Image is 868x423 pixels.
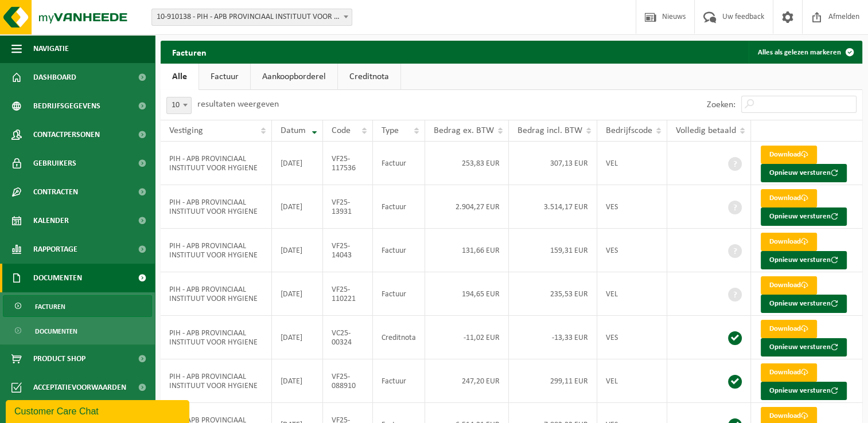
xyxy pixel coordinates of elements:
td: PIH - APB PROVINCIAAL INSTITUUT VOOR HYGIENE [161,185,272,229]
span: Acceptatievoorwaarden [33,373,126,402]
label: resultaten weergeven [197,100,279,109]
button: Opnieuw versturen [761,382,847,400]
td: VF25-088910 [323,359,373,403]
span: Contracten [33,178,78,206]
a: Documenten [3,320,152,342]
span: Rapportage [33,235,77,264]
td: [DATE] [272,359,323,403]
span: Navigatie [33,34,69,63]
td: PIH - APB PROVINCIAAL INSTITUUT VOOR HYGIENE [161,229,272,272]
a: Creditnota [338,64,400,90]
span: Code [332,126,351,135]
span: Dashboard [33,63,76,92]
a: Aankoopborderel [251,64,337,90]
td: VF25-13931 [323,185,373,229]
span: 10 [167,97,191,113]
td: Factuur [373,185,425,229]
td: VES [597,229,667,272]
td: Factuur [373,142,425,185]
td: 159,31 EUR [509,229,597,272]
td: PIH - APB PROVINCIAAL INSTITUUT VOOR HYGIENE [161,316,272,359]
a: Factuur [199,64,250,90]
td: 253,83 EUR [425,142,509,185]
span: Bedrag ex. BTW [434,126,494,135]
button: Opnieuw versturen [761,251,847,269]
span: Gebruikers [33,149,76,178]
span: Bedrijfscode [606,126,652,135]
td: 2.904,27 EUR [425,185,509,229]
td: VES [597,316,667,359]
td: 3.514,17 EUR [509,185,597,229]
td: [DATE] [272,316,323,359]
td: VEL [597,359,667,403]
td: Factuur [373,359,425,403]
td: 247,20 EUR [425,359,509,403]
a: Facturen [3,295,152,317]
button: Opnieuw versturen [761,295,847,313]
span: Facturen [35,296,65,318]
button: Opnieuw versturen [761,164,847,182]
a: Alle [161,64,198,90]
span: Documenten [33,264,82,292]
a: Download [761,233,817,251]
td: [DATE] [272,229,323,272]
td: VF25-117536 [323,142,373,185]
td: 307,13 EUR [509,142,597,185]
td: PIH - APB PROVINCIAAL INSTITUUT VOOR HYGIENE [161,142,272,185]
span: Kalender [33,206,69,235]
td: 299,11 EUR [509,359,597,403]
td: PIH - APB PROVINCIAAL INSTITUUT VOOR HYGIENE [161,272,272,316]
td: Factuur [373,229,425,272]
span: Datum [281,126,306,135]
span: Documenten [35,320,77,342]
td: VES [597,185,667,229]
td: 194,65 EUR [425,272,509,316]
span: Bedrijfsgegevens [33,92,100,120]
label: Zoeken: [707,100,735,109]
td: -13,33 EUR [509,316,597,359]
span: Volledig betaald [676,126,736,135]
a: Download [761,189,817,207]
td: Creditnota [373,316,425,359]
td: Factuur [373,272,425,316]
a: Download [761,363,817,382]
td: -11,02 EUR [425,316,509,359]
span: 10-910138 - PIH - APB PROVINCIAAL INSTITUUT VOOR HYGIENE - ANTWERPEN [152,9,352,25]
a: Download [761,146,817,164]
a: Download [761,320,817,338]
iframe: chat widget [6,398,192,423]
h2: Facturen [161,41,218,63]
td: PIH - APB PROVINCIAAL INSTITUUT VOOR HYGIENE [161,359,272,403]
td: VEL [597,142,667,185]
span: 10-910138 - PIH - APB PROVINCIAAL INSTITUUT VOOR HYGIENE - ANTWERPEN [151,9,352,26]
td: [DATE] [272,185,323,229]
span: 10 [166,97,192,114]
td: [DATE] [272,142,323,185]
td: VEL [597,272,667,316]
td: 235,53 EUR [509,272,597,316]
button: Opnieuw versturen [761,207,847,226]
td: [DATE] [272,272,323,316]
span: Type [382,126,399,135]
span: Bedrag incl. BTW [517,126,582,135]
td: 131,66 EUR [425,229,509,272]
span: Contactpersonen [33,120,100,149]
span: Product Shop [33,344,85,373]
td: VC25-00324 [323,316,373,359]
td: VF25-110221 [323,272,373,316]
button: Opnieuw versturen [761,338,847,357]
span: Vestiging [169,126,203,135]
a: Download [761,276,817,295]
button: Alles als gelezen markeren [749,41,861,64]
td: VF25-14043 [323,229,373,272]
